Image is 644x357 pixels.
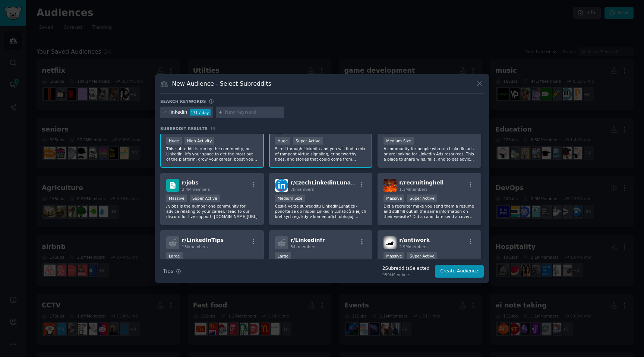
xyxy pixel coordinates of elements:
span: 109k members [182,129,210,134]
div: Medium Size [383,137,414,145]
button: Tips [160,265,184,278]
div: 959k Members [382,272,430,277]
div: Super Active [190,195,220,202]
div: Massive [166,195,187,202]
p: Did a recruiter make you send them a resume and still fill out all the same information on their ... [383,203,475,219]
button: Create Audience [435,265,484,278]
div: High Activity [184,137,215,145]
div: Super Active [407,252,437,260]
img: czechLinkedinLunatics [275,179,288,192]
span: 1.1M members [399,187,427,192]
span: Tips [163,267,173,275]
div: Massive [383,252,404,260]
div: Medium Size [275,195,305,202]
span: 2.4M members [182,187,210,192]
span: r/ antiwork [399,237,430,243]
div: Large [275,252,291,260]
span: 2.9M members [399,244,427,249]
span: Subreddit Results [160,126,208,131]
h3: New Audience - Select Subreddits [172,80,271,88]
span: r/ Linkedinfr [291,237,325,243]
span: r/ jobs [182,180,199,186]
span: 13k members [182,244,208,249]
span: r/ LinkedInTips [182,237,224,243]
span: 54k members [291,244,316,249]
p: A community for people who run LinkedIn ads or are looking for LinkedIn Ads resources. This a pla... [383,146,475,162]
img: recruitinghell [383,179,397,192]
span: 19 [210,126,215,131]
p: Scroll through LinkedIn and you will find a mix of rampant virtue signaling, cringeworthy titles,... [275,146,367,162]
div: 471 / day [190,109,211,116]
p: This subreddit is run by the community, not LinkedIn. It's your space to get the most out of the ... [166,146,258,162]
input: New Keyword [225,109,282,116]
div: Massive [383,195,404,202]
div: 2 Subreddit s Selected [382,265,430,272]
span: 850k members [291,129,319,134]
img: antiwork [383,236,397,249]
span: r/ recruitinghell [399,180,443,186]
span: r/ czechLinkedinLunatics [291,180,362,186]
img: jobs [166,179,179,192]
p: /r/jobs is the number one community for advice relating to your career. Head to our discord for l... [166,203,258,219]
div: Super Active [293,137,323,145]
div: Super Active [407,195,437,202]
h3: Search keywords [160,99,206,104]
div: Huge [166,137,182,145]
span: 2k members [399,129,423,134]
span: 7k members [291,187,314,192]
p: Česká verze subredditu LinkedInLunatics - ponořte se do hlubin LinkedIn Lunaticů a jejich křehkýc... [275,203,367,219]
div: Huge [275,137,291,145]
div: linkedin [170,109,187,116]
div: Large [166,252,183,260]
